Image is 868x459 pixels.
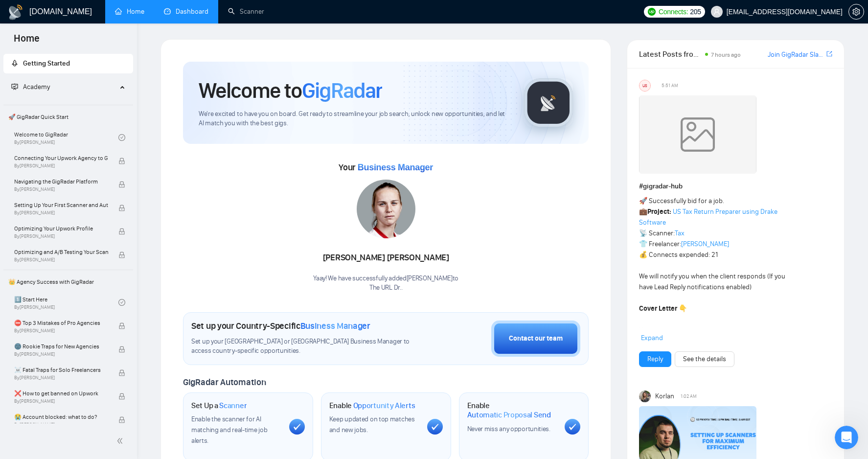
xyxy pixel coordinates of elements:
[228,7,264,16] a: searchScanner
[191,401,247,411] h1: Set Up a
[675,229,685,237] a: Tax
[118,205,125,211] span: lock
[11,83,50,91] span: Academy
[639,304,687,313] strong: Cover Letter 👇
[647,207,671,216] strong: Project:
[357,180,415,238] img: 1706119121283-multi-60.jpg
[23,59,70,68] span: Getting Started
[300,321,370,331] span: Business Manager
[524,78,573,127] img: gigradar-logo.png
[14,177,108,186] span: Navigating the GigRadar Platform
[118,322,125,329] span: lock
[491,321,580,357] button: Contact our team
[14,365,108,375] span: ☠️ Fatal Traps for Solo Freelancers
[713,8,720,15] span: user
[4,107,132,127] span: 🚀 GigRadar Quick Start
[848,8,864,16] a: setting
[14,328,108,334] span: By [PERSON_NAME]
[640,80,650,91] div: US
[14,257,108,263] span: By [PERSON_NAME]
[826,50,832,58] span: export
[329,415,415,434] span: Keep updated on top matches and new jobs.
[711,51,741,58] span: 7 hours ago
[639,390,651,402] img: Korlan
[191,415,267,445] span: Enable the scanner for AI matching and real-time job alerts.
[14,210,108,216] span: By [PERSON_NAME]
[690,6,701,17] span: 205
[14,186,108,192] span: By [PERSON_NAME]
[648,8,656,16] img: upwork-logo.png
[14,200,108,210] span: Setting Up Your First Scanner and Auto-Bidder
[14,342,108,351] span: 🌚 Rookie Traps for New Agencies
[116,436,126,446] span: double-left
[118,416,125,423] span: lock
[641,334,663,342] span: Expand
[191,337,425,356] span: Set up your [GEOGRAPHIC_DATA] or [GEOGRAPHIC_DATA] Business Manager to access country-specific op...
[118,393,125,400] span: lock
[313,283,458,293] p: The URL Dr. .
[14,153,108,163] span: Connecting Your Upwork Agency to GigRadar
[683,354,726,365] a: See the details
[647,354,663,365] a: Reply
[4,272,132,292] span: 👑 Agency Success with GigRadar
[14,398,108,404] span: By [PERSON_NAME]
[164,7,208,16] a: dashboardDashboard
[118,369,125,376] span: lock
[509,333,563,344] div: Contact our team
[467,425,550,433] span: Never miss any opportunities.
[639,95,756,174] img: weqQh+iSagEgQAAAABJRU5ErkJggg==
[14,127,118,148] a: Welcome to GigRadarBy[PERSON_NAME]
[199,77,382,104] h1: Welcome to
[467,410,551,420] span: Automatic Proposal Send
[681,392,697,401] span: 1:02 AM
[835,426,858,449] iframe: Intercom live chat
[3,54,133,73] li: Getting Started
[655,391,674,402] span: Korlan
[8,4,23,20] img: logo
[662,81,678,90] span: 5:51 AM
[118,181,125,188] span: lock
[659,6,688,17] span: Connects:
[118,134,125,141] span: check-circle
[115,7,144,16] a: homeHome
[118,346,125,353] span: lock
[118,228,125,235] span: lock
[14,247,108,257] span: Optimizing and A/B Testing Your Scanner for Better Results
[329,401,415,411] h1: Enable
[23,83,50,91] span: Academy
[199,110,508,128] span: We're excited to have you on board. Get ready to streamline your job search, unlock new opportuni...
[639,48,702,60] span: Latest Posts from the GigRadar Community
[358,162,433,172] span: Business Manager
[14,412,108,422] span: 😭 Account blocked: what to do?
[467,401,557,420] h1: Enable
[339,162,433,173] span: Your
[118,158,125,164] span: lock
[6,31,47,52] span: Home
[14,233,108,239] span: By [PERSON_NAME]
[639,181,832,192] h1: # gigradar-hub
[14,224,108,233] span: Optimizing Your Upwork Profile
[848,4,864,20] button: setting
[14,389,108,398] span: ❌ How to get banned on Upwork
[183,377,266,388] span: GigRadar Automation
[14,292,118,313] a: 1️⃣ Start HereBy[PERSON_NAME]
[675,351,734,367] button: See the details
[14,375,108,381] span: By [PERSON_NAME]
[11,83,18,90] span: fund-projection-screen
[11,60,18,67] span: rocket
[313,250,458,266] div: [PERSON_NAME] [PERSON_NAME]
[302,77,382,104] span: GigRadar
[313,274,458,293] div: Yaay! We have successfully added [PERSON_NAME] to
[14,163,108,169] span: By [PERSON_NAME]
[118,252,125,258] span: lock
[681,240,729,248] a: [PERSON_NAME]
[639,207,777,227] a: US Tax Return Preparer using Drake Software
[353,401,415,411] span: Opportunity Alerts
[14,318,108,328] span: ⛔ Top 3 Mistakes of Pro Agencies
[118,299,125,306] span: check-circle
[191,321,370,331] h1: Set up your Country-Specific
[639,351,671,367] button: Reply
[14,351,108,357] span: By [PERSON_NAME]
[768,49,824,60] a: Join GigRadar Slack Community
